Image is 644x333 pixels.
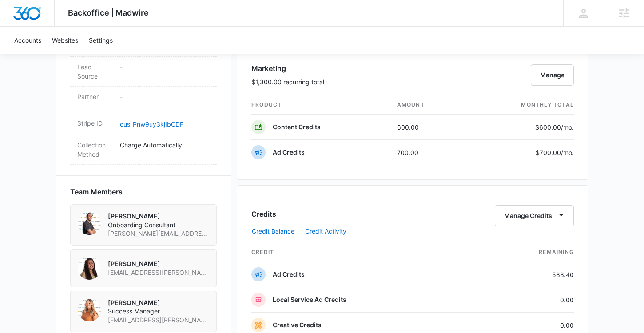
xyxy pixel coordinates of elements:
p: Content Credits [273,123,321,131]
td: 600.00 [390,115,466,140]
dt: Lead Source [77,62,113,81]
a: cus_Pnw9uy3kjIbCDF [120,120,183,128]
th: credit [251,243,480,262]
td: 588.40 [480,262,574,287]
p: [PERSON_NAME] [108,259,209,268]
p: Charge Automatically [120,140,210,150]
p: $600.00 [532,123,574,132]
dt: Collection Method [77,140,113,159]
th: Remaining [480,243,574,262]
h3: Marketing [251,63,324,74]
p: Creative Credits [273,321,322,329]
p: - [120,62,210,71]
span: /mo. [561,123,574,131]
th: product [251,95,390,115]
span: Team Members [70,186,123,197]
dt: Stripe ID [77,119,113,128]
span: [EMAIL_ADDRESS][PERSON_NAME][DOMAIN_NAME] [108,316,209,325]
p: Local Service Ad Credits [273,295,346,304]
button: Credit Balance [252,221,294,242]
div: Collection MethodCharge Automatically [70,135,217,165]
button: Manage Credits [495,205,574,226]
img: Kenzie Ryan [78,298,101,321]
p: $700.00 [532,148,574,157]
img: Tyler Brungardt [78,212,101,235]
th: monthly total [465,95,574,115]
div: Lead Source- [70,57,217,87]
span: Onboarding Consultant [108,221,209,230]
span: Backoffice | Madwire [68,8,149,17]
td: 0.00 [480,287,574,313]
button: Credit Activity [305,221,346,242]
img: Audriana Talamantes [78,257,101,280]
a: Settings [83,27,118,54]
span: [EMAIL_ADDRESS][PERSON_NAME][DOMAIN_NAME] [108,268,209,277]
p: $1,300.00 recurring total [251,77,324,87]
div: Stripe IDcus_Pnw9uy3kjIbCDF [70,113,217,135]
p: Ad Credits [273,270,305,279]
a: Websites [47,27,83,54]
p: [PERSON_NAME] [108,298,209,307]
p: [PERSON_NAME] [108,212,209,221]
h3: Credits [251,209,276,219]
a: Accounts [9,27,47,54]
td: 700.00 [390,140,466,165]
p: Ad Credits [273,148,305,157]
div: Partner- [70,87,217,113]
span: Success Manager [108,307,209,316]
button: Manage [531,64,574,86]
span: /mo. [561,149,574,156]
p: - [120,92,210,101]
dt: Partner [77,92,113,101]
th: amount [390,95,466,115]
span: [PERSON_NAME][EMAIL_ADDRESS][PERSON_NAME][DOMAIN_NAME] [108,229,209,238]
